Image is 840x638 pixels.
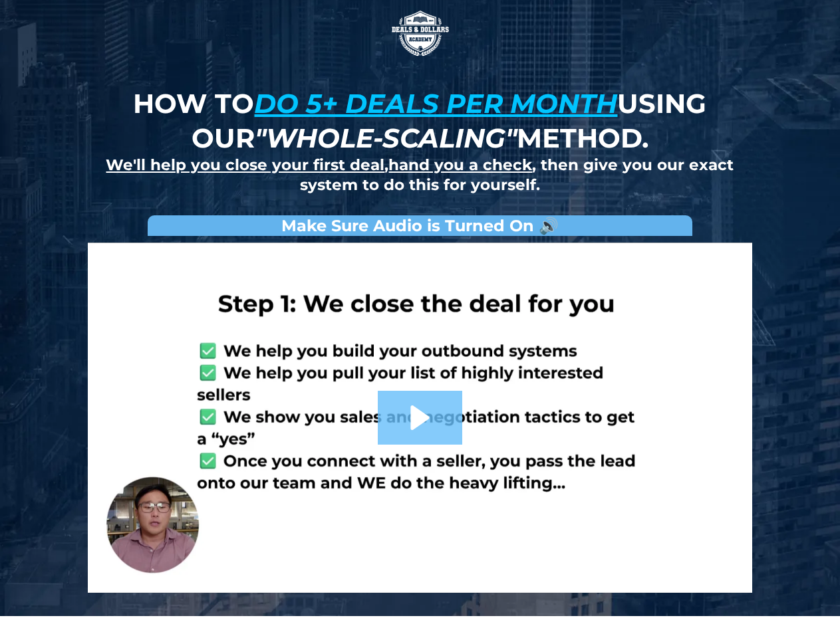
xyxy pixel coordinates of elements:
[106,156,384,174] u: We'll help you close your first deal
[281,216,559,235] strong: Make Sure Audio is Turned On 🔊
[254,87,617,120] u: do 5+ deals per month
[106,156,734,194] strong: , , then give you our exact system to do this for yourself.
[255,122,517,154] em: "whole-scaling"
[133,87,706,154] strong: How to using our method.
[388,156,532,174] u: hand you a check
